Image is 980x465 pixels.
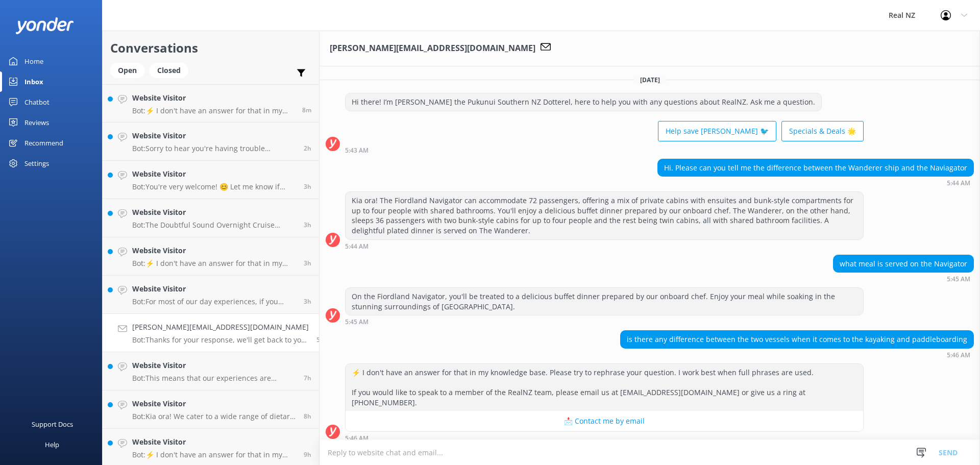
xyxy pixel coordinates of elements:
div: On the Fiordland Navigator, you'll be treated to a delicious buffet dinner prepared by our onboar... [346,288,863,315]
span: Sep 04 2025 08:21am (UTC +12:00) Pacific/Auckland [304,182,311,191]
div: what meal is served on the Navigator [834,255,973,273]
h3: [PERSON_NAME][EMAIL_ADDRESS][DOMAIN_NAME] [330,42,535,55]
div: ⚡ I don't have an answer for that in my knowledge base. Please try to rephrase your question. I w... [346,364,863,411]
span: Sep 04 2025 05:51am (UTC +12:00) Pacific/Auckland [316,335,324,344]
h4: Website Visitor [132,207,296,218]
strong: 5:44 AM [947,180,970,186]
button: Help save [PERSON_NAME] 🐦 [658,121,776,141]
span: Sep 04 2025 08:06am (UTC +12:00) Pacific/Auckland [304,221,311,229]
p: Bot: Sorry to hear you're having trouble accessing the link. Don't worry, our team is here to hel... [132,144,296,153]
span: [DATE] [634,76,666,84]
span: Sep 04 2025 08:02am (UTC +12:00) Pacific/Auckland [304,259,311,267]
div: Hi. Please can you tell me the difference between the Wanderer ship and the Naviagator [658,159,973,177]
div: Sep 04 2025 05:43am (UTC +12:00) Pacific/Auckland [345,146,864,154]
div: Settings [24,153,49,174]
a: Website VisitorBot:For most of our day experiences, if you cancel more than 24 hours before your ... [103,276,319,314]
h4: Website Visitor [132,130,296,141]
p: Bot: For most of our day experiences, if you cancel more than 24 hours before your experience sta... [132,297,296,306]
div: Support Docs [32,414,73,434]
h4: Website Visitor [132,398,296,409]
span: Sep 04 2025 01:56am (UTC +12:00) Pacific/Auckland [304,450,311,459]
div: Sep 04 2025 05:45am (UTC +12:00) Pacific/Auckland [345,318,864,325]
p: Bot: This means that our experiences are generally suitable for everyone, but infants are not all... [132,374,296,383]
div: Reviews [24,112,49,133]
strong: 5:46 AM [947,352,970,358]
strong: 5:46 AM [345,435,369,442]
span: Sep 04 2025 07:55am (UTC +12:00) Pacific/Auckland [304,297,311,306]
p: Bot: You're very welcome! 😊 Let me know if there's anything else I can help with! [132,182,296,191]
div: Sep 04 2025 05:45am (UTC +12:00) Pacific/Auckland [833,275,974,282]
a: [PERSON_NAME][EMAIL_ADDRESS][DOMAIN_NAME]Bot:Thanks for your response, we'll get back to you as s... [103,314,319,352]
div: Sep 04 2025 05:44am (UTC +12:00) Pacific/Auckland [657,179,974,186]
div: Sep 04 2025 05:46am (UTC +12:00) Pacific/Auckland [345,434,864,442]
span: Sep 04 2025 11:20am (UTC +12:00) Pacific/Auckland [302,106,311,114]
h4: Website Visitor [132,245,296,256]
div: Home [24,51,43,71]
span: Sep 04 2025 03:00am (UTC +12:00) Pacific/Auckland [304,412,311,421]
div: is there any difference between the two vessels when it comes to the kayaking and paddleboarding [621,331,973,348]
div: Chatbot [24,92,50,112]
h4: Website Visitor [132,283,296,295]
strong: 5:45 AM [345,319,369,325]
p: Bot: ⚡ I don't have an answer for that in my knowledge base. Please try to rephrase your question... [132,106,295,115]
div: Recommend [24,133,63,153]
button: Specials & Deals 🌟 [781,121,864,141]
span: Sep 04 2025 08:51am (UTC +12:00) Pacific/Auckland [304,144,311,153]
div: Inbox [24,71,43,92]
div: Help [45,434,59,455]
h4: Website Visitor [132,92,295,104]
h4: [PERSON_NAME][EMAIL_ADDRESS][DOMAIN_NAME] [132,322,309,333]
h2: Conversations [110,38,311,58]
div: Closed [150,63,188,78]
div: Sep 04 2025 05:46am (UTC +12:00) Pacific/Auckland [620,351,974,358]
strong: 5:43 AM [345,148,369,154]
div: Hi there! I’m [PERSON_NAME] the Pukunui Southern NZ Dotterel, here to help you with any questions... [346,93,821,111]
a: Website VisitorBot:Sorry to hear you're having trouble accessing the link. Don't worry, our team ... [103,123,319,161]
h4: Website Visitor [132,360,296,371]
strong: 5:45 AM [947,276,970,282]
a: Website VisitorBot:⚡ I don't have an answer for that in my knowledge base. Please try to rephrase... [103,237,319,276]
h4: Website Visitor [132,436,296,448]
button: 📩 Contact me by email [346,411,863,431]
a: Website VisitorBot:⚡ I don't have an answer for that in my knowledge base. Please try to rephrase... [103,84,319,123]
h4: Website Visitor [132,168,296,180]
a: Open [110,64,150,76]
span: Sep 04 2025 04:02am (UTC +12:00) Pacific/Auckland [304,374,311,382]
a: Website VisitorBot:This means that our experiences are generally suitable for everyone, but infan... [103,352,319,390]
a: Website VisitorBot:The Doubtful Sound Overnight Cruise returns to [GEOGRAPHIC_DATA] between 11:30... [103,199,319,237]
p: Bot: Thanks for your response, we'll get back to you as soon as we can during opening hours. [132,335,309,345]
img: yonder-white-logo.png [15,17,74,34]
p: Bot: ⚡ I don't have an answer for that in my knowledge base. Please try to rephrase your question... [132,259,296,268]
div: Open [110,63,144,78]
p: Bot: The Doubtful Sound Overnight Cruise returns to [GEOGRAPHIC_DATA] between 11:30 am and 12:30 ... [132,221,296,230]
a: Website VisitorBot:You're very welcome! 😊 Let me know if there's anything else I can help with!3h [103,161,319,199]
div: Sep 04 2025 05:44am (UTC +12:00) Pacific/Auckland [345,242,864,250]
div: Kia ora! The Fiordland Navigator can accommodate 72 passengers, offering a mix of private cabins ... [346,192,863,239]
strong: 5:44 AM [345,243,369,250]
a: Website VisitorBot:Kia ora! We cater to a wide range of dietary requirements, including gluten an... [103,390,319,429]
p: Bot: Kia ora! We cater to a wide range of dietary requirements, including gluten and dairy-free o... [132,412,296,421]
p: Bot: ⚡ I don't have an answer for that in my knowledge base. Please try to rephrase your question... [132,450,296,459]
a: Closed [150,64,193,76]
